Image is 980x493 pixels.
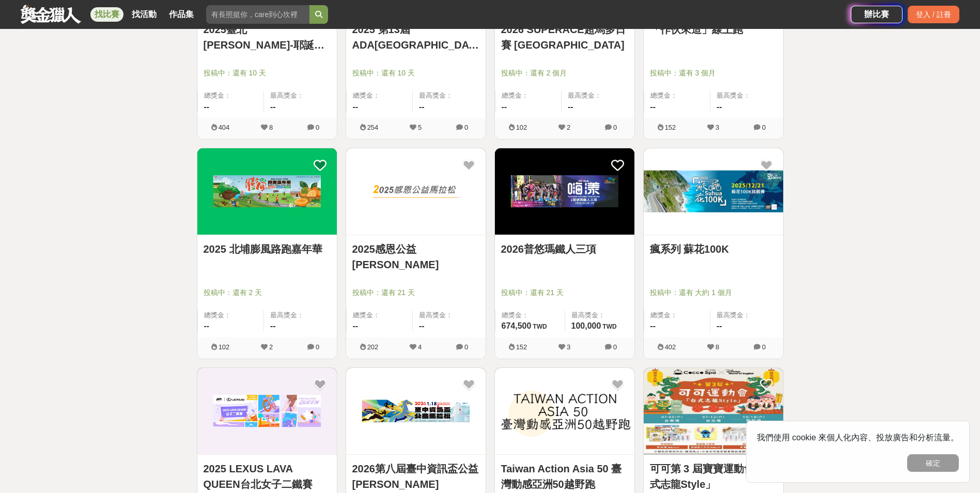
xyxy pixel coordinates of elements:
[346,368,486,454] img: Cover Image
[501,22,628,53] a: 2026 SUPERACE超馬多日賽 [GEOGRAPHIC_DATA]
[502,310,558,320] span: 總獎金：
[501,241,628,257] a: 2026普悠瑪鐵人三項
[419,90,479,101] span: 最高獎金：
[502,90,555,101] span: 總獎金：
[502,321,532,330] span: 674,500
[650,102,656,111] span: --
[533,323,547,330] span: TWD
[650,310,704,320] span: 總獎金：
[762,343,766,351] span: 0
[204,461,331,492] a: 2025 LEXUS LAVA QUEEN台北女子二鐵賽
[644,368,783,454] img: Cover Image
[353,310,407,320] span: 總獎金：
[571,310,628,320] span: 最高獎金：
[501,461,628,492] a: Taiwan Action Asia 50 臺灣動感亞洲50越野跑
[567,343,570,351] span: 3
[567,124,570,131] span: 2
[270,310,331,320] span: 最高獎金：
[717,90,777,101] span: 最高獎金：
[568,102,573,111] span: --
[269,124,273,131] span: 8
[851,6,903,23] a: 辦比賽
[367,343,379,351] span: 202
[717,321,722,330] span: --
[650,90,704,101] span: 總獎金：
[204,321,210,330] span: --
[197,148,337,235] img: Cover Image
[353,102,359,111] span: --
[316,343,319,351] span: 0
[717,102,722,111] span: --
[419,310,479,320] span: 最高獎金：
[219,343,230,351] span: 102
[90,7,123,22] a: 找比賽
[418,124,422,131] span: 5
[219,124,230,131] span: 404
[270,90,331,101] span: 最高獎金：
[204,68,331,79] span: 投稿中：還有 10 天
[501,68,628,79] span: 投稿中：還有 2 個月
[602,323,616,330] span: TWD
[165,7,198,22] a: 作品集
[762,124,766,131] span: 0
[269,343,273,351] span: 2
[613,343,617,351] span: 0
[650,461,777,492] a: 可可第 3 屆寶寶運動會「台式志龍Style」
[502,102,507,111] span: --
[650,321,656,330] span: --
[316,124,319,131] span: 0
[204,22,331,53] a: 2025臺北[PERSON_NAME]-耶誕歡樂早餐跑 BREAKFAST RUN
[665,343,676,351] span: 402
[464,124,468,131] span: 0
[419,321,425,330] span: --
[352,241,479,272] a: 2025感恩公益[PERSON_NAME]
[204,102,210,111] span: --
[495,368,634,454] img: Cover Image
[270,102,276,111] span: --
[353,321,359,330] span: --
[613,124,617,131] span: 0
[495,148,634,235] img: Cover Image
[128,7,161,22] a: 找活動
[907,454,959,472] button: 確定
[715,343,719,351] span: 8
[650,22,777,37] a: 「作伙來造」線上跑
[568,90,628,101] span: 最高獎金：
[204,90,258,101] span: 總獎金：
[352,287,479,298] span: 投稿中：還有 21 天
[516,124,527,131] span: 102
[204,310,258,320] span: 總獎金：
[204,241,331,257] a: 2025 北埔膨風路跑嘉年華
[419,102,425,111] span: --
[418,343,422,351] span: 4
[501,287,628,298] span: 投稿中：還有 21 天
[665,124,676,131] span: 152
[270,321,276,330] span: --
[516,343,527,351] span: 152
[650,68,777,79] span: 投稿中：還有 3 個月
[352,68,479,79] span: 投稿中：還有 10 天
[464,343,468,351] span: 0
[206,5,309,24] input: 有長照挺你，care到心坎裡！青春出手，拍出照顧 影音徵件活動
[644,148,783,235] img: Cover Image
[352,22,479,53] a: 2025 第13屆ADA[GEOGRAPHIC_DATA]建築世代會慈善聖誕路跑
[353,90,407,101] span: 總獎金：
[367,124,379,131] span: 254
[197,368,337,454] img: Cover Image
[204,287,331,298] span: 投稿中：還有 2 天
[650,241,777,257] a: 瘋系列 蘇花100K
[346,148,486,235] img: Cover Image
[908,6,959,23] div: 登入 / 註冊
[650,287,777,298] span: 投稿中：還有 大約 1 個月
[757,433,959,442] span: 我們使用 cookie 來個人化內容、投放廣告和分析流量。
[571,321,601,330] span: 100,000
